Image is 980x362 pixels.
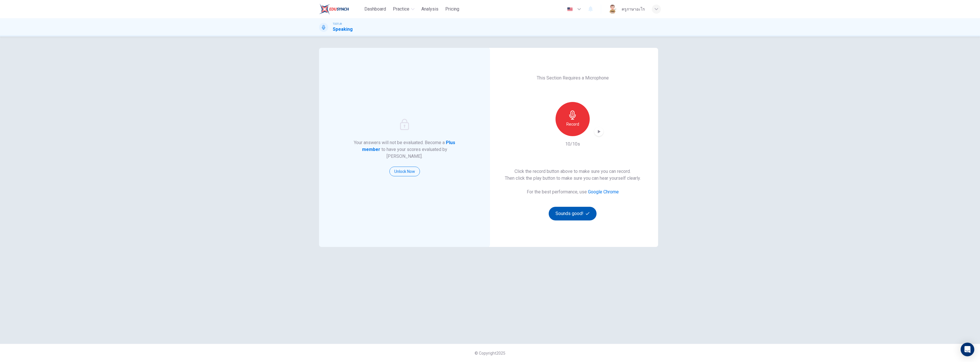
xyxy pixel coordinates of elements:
span: Analysis [421,6,438,13]
img: en [566,7,573,11]
div: ครูภาษาอะไร [622,6,645,13]
button: Pricing [443,4,462,14]
span: TOEFL® [333,22,342,26]
button: Record [556,102,590,136]
a: EduSynch logo [319,3,362,15]
button: Analysis [419,4,441,14]
strong: Plus member [362,140,456,152]
div: Open Intercom Messenger [961,343,974,356]
h6: This Section Requires a Microphone [537,75,609,81]
img: EduSynch logo [319,3,349,15]
span: © Copyright 2025 [475,351,505,355]
h6: For the best performance, use [527,189,619,195]
a: Google Chrome [588,189,619,195]
span: Practice [393,6,409,13]
button: Practice [391,4,417,14]
h6: Click the record button above to make sure you can record. Then click the play button to make sur... [505,168,641,182]
span: Pricing [445,6,459,13]
h6: 10/10s [565,141,580,148]
button: Unlock Now [389,167,420,176]
span: Dashboard [364,6,386,13]
h6: Record [566,121,579,128]
img: Profile picture [608,5,617,14]
h6: Your answers will not be evaluated. Become a to have your scores evaluated by [PERSON_NAME]. [353,139,456,160]
h1: Speaking [333,26,353,33]
button: Dashboard [362,4,388,14]
button: Sounds good! [549,207,597,220]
